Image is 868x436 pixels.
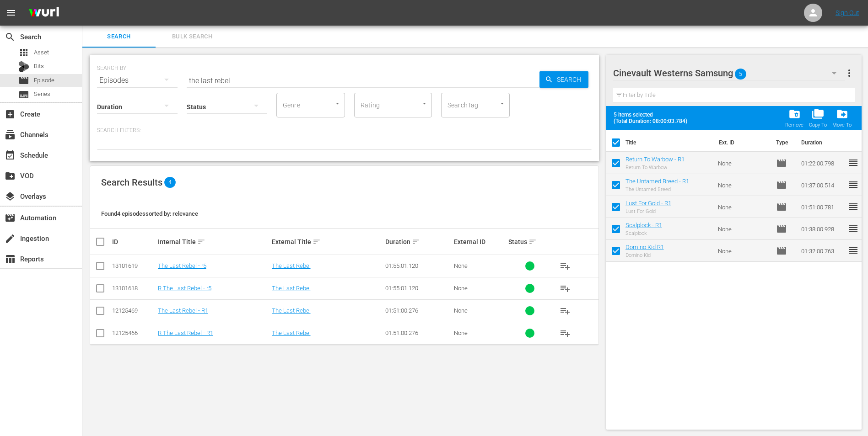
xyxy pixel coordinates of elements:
[5,32,16,43] span: Search
[625,178,689,185] a: The Untamed Breed - R1
[782,105,806,131] span: Remove Item From Workspace
[796,130,851,155] th: Duration
[454,238,506,245] div: External ID
[34,48,49,57] span: Asset
[776,180,787,191] span: Episode
[158,285,211,292] a: R The Last Rebel - r5
[554,277,576,299] button: playlist_add
[97,68,178,93] div: Episodes
[272,285,311,292] a: The Last Rebel
[848,223,859,234] span: reorder
[385,330,451,336] div: 01:51:00.276
[806,105,830,131] span: Copy Item To Workspace
[625,186,689,192] div: The Untamed Breed
[18,89,29,100] span: Series
[613,60,846,86] div: Cinevault Westerns Samsung
[714,218,772,240] td: None
[5,170,16,181] span: VOD
[158,307,208,314] a: The Last Rebel - R1
[5,7,16,18] span: menu
[34,76,54,85] span: Episode
[844,62,855,84] button: more_vert
[798,240,848,262] td: 01:32:00.763
[625,208,671,214] div: Lust For Gold
[788,108,801,120] span: folder_delete
[385,285,451,292] div: 01:55:01.120
[785,122,803,128] div: Remove
[454,330,506,336] div: None
[101,177,162,188] span: Search Results
[776,202,787,213] span: Episode
[454,262,506,269] div: None
[385,307,451,314] div: 01:51:00.276
[5,150,16,161] span: Schedule
[771,130,796,155] th: Type
[830,105,854,131] button: Move To
[614,112,691,118] span: 5 items selected
[5,191,16,202] span: Overlays
[714,196,772,218] td: None
[625,222,662,229] a: Scalplock - R1
[164,177,176,188] span: 4
[560,305,571,316] span: playlist_add
[848,245,859,256] span: reorder
[848,201,859,212] span: reorder
[112,262,155,269] div: 13101619
[848,157,859,168] span: reorder
[112,238,155,245] div: ID
[272,262,311,269] a: The Last Rebel
[798,152,848,174] td: 01:22:00.798
[809,122,827,128] div: Copy To
[554,300,576,322] button: playlist_add
[798,196,848,218] td: 01:51:00.781
[625,252,664,258] div: Domino Kid
[101,210,198,217] span: Found 4 episodes sorted by: relevance
[97,127,592,134] p: Search Filters:
[560,328,571,339] span: playlist_add
[554,322,576,344] button: playlist_add
[714,240,772,262] td: None
[22,2,66,24] img: ans4CAIJ8jUAAAAAAAAAAAAAAAAAAAAAAAAgQb4GAAAAAAAAAAAAAAAAAAAAAAAAJMjXAAAAAAAAAAAAAAAAAAAAAAAAgAT5G...
[158,262,206,269] a: The Last Rebel - r5
[158,330,213,336] a: R The Last Rebel - R1
[625,200,671,207] a: Lust For Gold - R1
[625,165,685,170] div: Return To Warbow
[625,230,662,236] div: Scalplock
[272,236,383,247] div: External Title
[5,213,16,223] span: Automation
[412,238,420,246] span: sort
[539,71,588,88] button: Search
[554,255,576,277] button: playlist_add
[5,233,16,244] span: Ingestion
[197,238,205,246] span: sort
[34,62,44,71] span: Bits
[385,236,451,247] div: Duration
[844,68,855,79] span: more_vert
[848,179,859,190] span: reorder
[498,99,507,108] button: Open
[528,238,537,246] span: sort
[112,330,155,336] div: 12125466
[420,99,429,108] button: Open
[272,330,311,336] a: The Last Rebel
[5,254,16,265] span: Reports
[112,307,155,314] div: 12125469
[836,9,859,16] a: Sign Out
[776,158,787,169] span: Episode
[776,245,787,256] span: Episode
[560,261,571,271] span: playlist_add
[560,283,571,294] span: playlist_add
[88,32,150,42] span: Search
[625,244,664,250] a: Domino Kid R1
[508,236,551,247] div: Status
[158,236,269,247] div: Internal Title
[713,130,771,155] th: Ext. ID
[161,32,223,42] span: Bulk Search
[782,105,806,131] button: Remove
[5,129,16,140] span: Channels
[385,262,451,269] div: 01:55:01.120
[625,156,685,163] a: Return To Warbow - R1
[714,174,772,196] td: None
[614,118,691,124] span: (Total Duration: 08:00:03.784)
[812,108,824,120] span: folder_copy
